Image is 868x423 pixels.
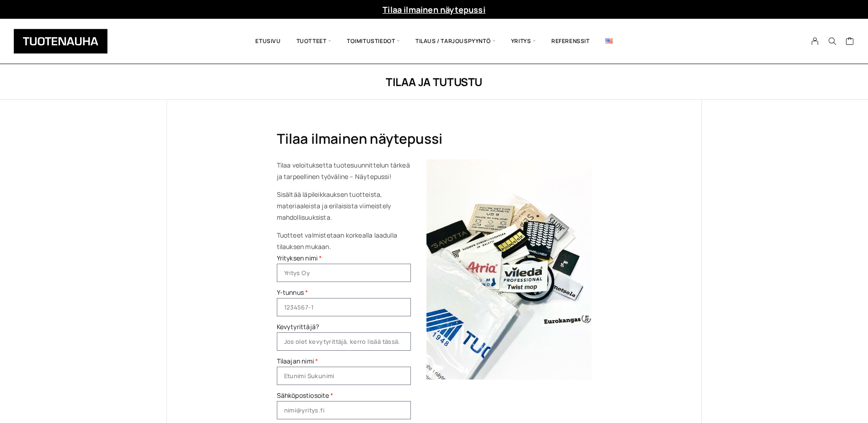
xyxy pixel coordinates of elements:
[846,37,854,48] a: Cart
[277,367,411,385] input: Etunimi Sukunimi
[806,37,824,45] a: My Account
[277,298,411,316] input: 1234567-1
[277,264,411,282] input: Yritys Oy
[408,26,503,57] span: Tilaus / Tarjouspyyntö
[383,4,485,15] a: Tilaa ilmainen näytepussi
[277,355,318,367] label: Tilaajan nimi
[248,26,288,57] a: Etusivu
[277,189,411,223] p: Sisältää läpileikkauksen tuotteista, materiaaleista ja erilaisista viimeistely mahdollisuuksista.
[289,26,339,57] span: Tuotteet
[824,37,841,45] button: Search
[544,26,598,57] a: Referenssit
[277,229,411,252] p: Tuotteet valmistetaan korkealla laadulla tilauksen mukaan.
[277,132,592,146] h2: Tilaa ilmainen näytepussi
[167,74,702,89] h1: Tilaa ja tutustu
[277,401,411,419] input: nimi@yritys.fi
[277,332,411,351] input: Jos olet kevytyrittäjä, kerro lisää tässä.
[339,26,408,57] span: Toimitustiedot
[426,159,592,380] img: Tilaa ja tutustu 1
[503,26,544,57] span: Yritys
[277,287,308,298] label: Y-tunnus
[605,38,613,43] img: English
[277,390,334,401] label: Sähköpostiosoite
[14,29,108,54] img: Tuotenauha Oy
[277,159,411,182] p: Tilaa veloituksetta tuotesuunnittelun tärkeä ja tarpeellinen työväline – Näytepussi!
[277,321,319,332] label: Kevytyrittäjä?
[277,252,322,264] label: Yrityksen nimi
